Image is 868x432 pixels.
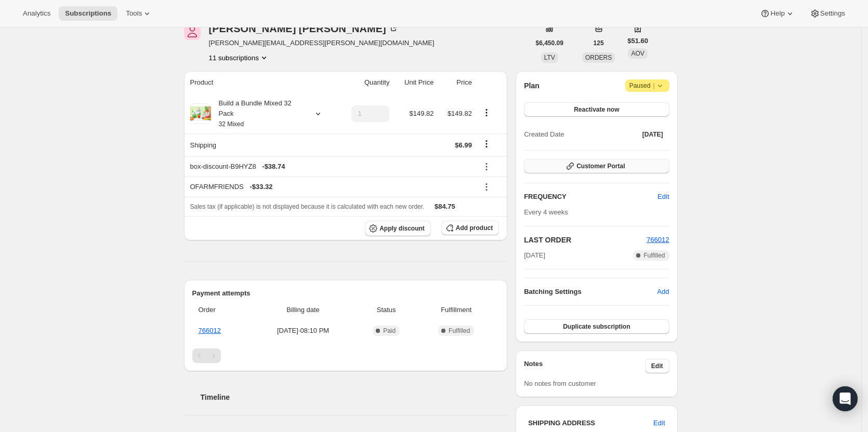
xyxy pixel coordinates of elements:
span: Billing date [253,305,353,315]
div: box-discount-B9HYZ8 [190,161,472,172]
span: ORDERS [585,54,612,61]
span: [DATE] [524,250,545,261]
span: Created Date [524,129,564,140]
span: Apply discount [379,224,425,233]
span: Paused [629,80,665,91]
span: Paid [383,327,396,335]
div: Build a Bundle Mixed 32 Pack [211,98,305,129]
button: Apply discount [365,221,431,236]
span: Settings [820,9,845,18]
button: Settings [804,6,851,21]
button: Add [651,283,675,300]
div: [PERSON_NAME] [PERSON_NAME] [209,23,399,34]
th: Shipping [184,133,338,156]
button: Tools [120,6,159,21]
span: $6.99 [455,141,472,149]
button: Add product [441,221,499,235]
h3: Notes [524,359,645,373]
span: - $33.32 [249,182,272,192]
span: | [653,82,654,90]
span: AOV [631,50,644,57]
button: Reactivate now [524,102,669,117]
span: $6,450.09 [536,39,563,47]
span: Edit [653,418,665,428]
th: Quantity [338,71,393,94]
a: 766012 [199,327,221,334]
button: Subscriptions [59,6,117,21]
span: Help [770,9,784,18]
span: Analytics [23,9,50,18]
th: Unit Price [392,71,437,94]
span: Tools [126,9,142,18]
span: Edit [651,362,663,370]
span: Status [359,305,413,315]
h2: FREQUENCY [524,192,657,202]
span: JENNIFER BERGLUND [184,23,201,40]
div: OFARMFRIENDS [190,182,472,192]
h2: LAST ORDER [524,235,647,245]
button: [DATE] [636,127,669,142]
th: Product [184,71,338,94]
span: Reactivate now [574,105,619,114]
button: Product actions [209,52,269,63]
span: Fulfillment [419,305,493,315]
span: Fulfilled [643,251,665,260]
span: $51.60 [627,36,648,46]
span: $84.75 [435,203,455,210]
span: Duplicate subscription [563,322,630,331]
button: 766012 [647,235,669,245]
h2: Payment attempts [192,288,499,299]
span: [DATE] [642,130,663,139]
h3: SHIPPING ADDRESS [528,418,653,428]
span: Add [657,287,669,297]
span: No notes from customer [524,380,596,387]
span: LTV [544,54,555,61]
button: Edit [645,359,669,373]
span: Edit [657,192,669,202]
span: - $38.74 [262,161,285,172]
button: Shipping actions [478,138,495,150]
button: 125 [587,36,610,50]
span: Add product [456,224,493,232]
button: Product actions [478,107,495,118]
a: 766012 [647,236,669,244]
span: Fulfilled [449,327,470,335]
button: $6,450.09 [530,36,570,50]
button: Help [754,6,801,21]
span: Customer Portal [576,162,625,170]
button: Edit [647,415,671,431]
nav: Pagination [192,348,499,363]
button: Analytics [17,6,57,21]
div: Open Intercom Messenger [833,386,858,411]
span: [DATE] · 08:10 PM [253,326,353,336]
th: Price [437,71,475,94]
span: Subscriptions [65,9,111,18]
h2: Timeline [201,392,508,402]
span: Every 4 weeks [524,208,568,216]
span: [PERSON_NAME][EMAIL_ADDRESS][PERSON_NAME][DOMAIN_NAME] [209,38,435,48]
th: Order [192,299,251,321]
h2: Plan [524,80,540,91]
span: Sales tax (if applicable) is not displayed because it is calculated with each new order. [190,203,425,210]
h6: Batching Settings [524,287,657,297]
span: $149.82 [409,110,433,117]
small: 32 Mixed [219,120,244,128]
button: Edit [651,188,675,205]
span: $149.82 [448,110,472,117]
button: Customer Portal [524,159,669,173]
button: Duplicate subscription [524,319,669,334]
span: 125 [594,39,604,47]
